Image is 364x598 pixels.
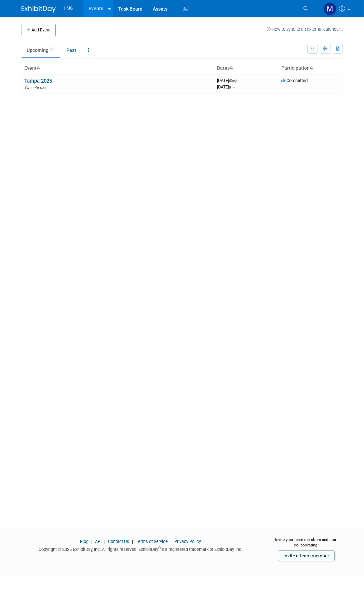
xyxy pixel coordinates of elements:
[174,539,201,544] a: Privacy Policy
[22,62,214,74] th: Event
[217,78,239,83] span: [DATE]
[80,539,89,544] a: Blog
[61,44,81,57] a: Past
[230,65,233,71] a: Sort by Start Date
[310,65,313,71] a: Sort by Participation Type
[267,27,343,32] a: How to sync to an external calendar...
[22,545,260,553] div: Copyright © 2025 ExhibitDay, Inc. All rights reserved. ExhibitDay is a registered trademark of Ex...
[103,539,107,544] span: |
[279,62,343,74] th: Participation
[278,550,335,561] a: Invite a team member
[30,85,48,90] span: In-Person
[64,6,73,11] span: HMG
[49,47,55,52] span: 1
[323,2,336,15] img: Marinah Inman
[22,44,60,57] a: Upcoming1
[108,539,129,544] a: Contact Us
[217,84,234,89] span: [DATE]
[229,85,234,89] span: (Fri)
[22,6,56,13] img: ExhibitDay
[25,85,29,89] img: In-Person Event
[37,65,40,71] a: Sort by Event Name
[24,78,52,84] a: Tampa 2025
[95,539,102,544] a: API
[229,79,237,83] span: (Sun)
[214,62,279,74] th: Dates
[270,537,343,553] div: Invite your team members and start collaborating:
[90,539,94,544] span: |
[136,539,168,544] a: Terms of Service
[169,539,173,544] span: |
[130,539,135,544] span: |
[158,546,161,550] sup: ®
[238,78,239,83] span: -
[281,78,308,83] span: Committed
[22,24,56,36] button: Add Event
